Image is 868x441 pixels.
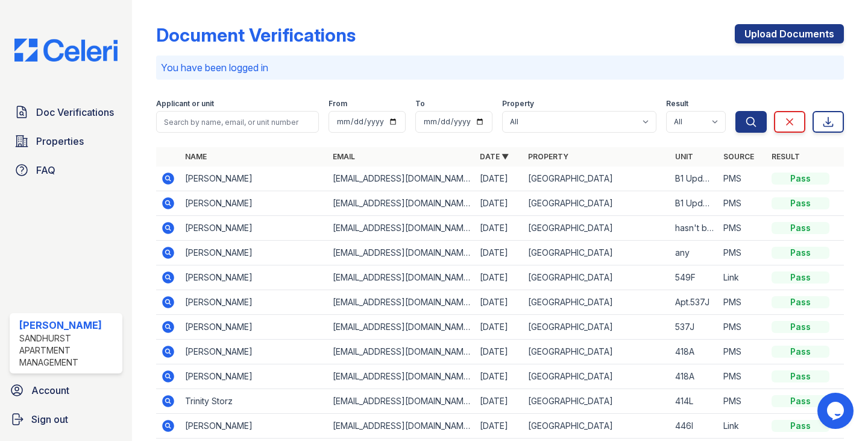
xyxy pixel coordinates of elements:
[475,414,523,439] td: [DATE]
[180,290,327,315] td: [PERSON_NAME]
[670,167,719,191] td: B1 Updated
[772,370,829,382] div: Pass
[670,414,719,439] td: 446I
[180,167,327,191] td: [PERSON_NAME]
[31,412,68,427] span: Sign out
[185,152,207,161] a: Name
[670,216,719,241] td: hasn't been assigned
[772,395,829,407] div: Pass
[156,111,319,133] input: Search by name, email, or unit number
[328,241,475,265] td: [EMAIL_ADDRESS][DOMAIN_NAME]
[156,24,356,46] div: Document Verifications
[475,364,523,389] td: [DATE]
[180,241,327,265] td: [PERSON_NAME]
[5,378,127,402] a: Account
[719,167,767,191] td: PMS
[10,158,122,182] a: FAQ
[523,290,670,315] td: [GEOGRAPHIC_DATA]
[328,265,475,290] td: [EMAIL_ADDRESS][DOMAIN_NAME]
[670,265,719,290] td: 549F
[772,296,829,308] div: Pass
[523,265,670,290] td: [GEOGRAPHIC_DATA]
[180,340,327,364] td: [PERSON_NAME]
[719,241,767,265] td: PMS
[5,39,127,62] img: CE_Logo_Blue-a8612792a0a2168367f1c8372b55b34899dd931a85d93a1a3d3e32e68fde9ad4.png
[31,383,69,398] span: Account
[180,315,327,340] td: [PERSON_NAME]
[523,216,670,241] td: [GEOGRAPHIC_DATA]
[772,152,800,161] a: Result
[523,167,670,191] td: [GEOGRAPHIC_DATA]
[10,100,122,124] a: Doc Verifications
[475,340,523,364] td: [DATE]
[670,315,719,340] td: 537J
[328,315,475,340] td: [EMAIL_ADDRESS][DOMAIN_NAME]
[719,191,767,216] td: PMS
[328,216,475,241] td: [EMAIL_ADDRESS][DOMAIN_NAME]
[523,414,670,439] td: [GEOGRAPHIC_DATA]
[475,290,523,315] td: [DATE]
[523,191,670,216] td: [GEOGRAPHIC_DATA]
[719,265,767,290] td: Link
[328,389,475,414] td: [EMAIL_ADDRESS][DOMAIN_NAME]
[328,414,475,439] td: [EMAIL_ADDRESS][DOMAIN_NAME]
[328,340,475,364] td: [EMAIL_ADDRESS][DOMAIN_NAME]
[670,191,719,216] td: B1 Updated
[475,216,523,241] td: [DATE]
[670,290,719,315] td: Apt.537J
[180,265,327,290] td: [PERSON_NAME]
[329,99,347,109] label: From
[180,414,327,439] td: [PERSON_NAME]
[475,315,523,340] td: [DATE]
[719,340,767,364] td: PMS
[719,290,767,315] td: PMS
[328,290,475,315] td: [EMAIL_ADDRESS][DOMAIN_NAME]
[670,364,719,389] td: 418A
[523,315,670,340] td: [GEOGRAPHIC_DATA]
[772,247,829,259] div: Pass
[475,389,523,414] td: [DATE]
[772,197,829,209] div: Pass
[161,60,839,75] p: You have been logged in
[772,173,829,185] div: Pass
[5,407,127,431] a: Sign out
[180,191,327,216] td: [PERSON_NAME]
[475,241,523,265] td: [DATE]
[156,99,214,109] label: Applicant or unit
[719,389,767,414] td: PMS
[475,167,523,191] td: [DATE]
[772,271,829,284] div: Pass
[666,99,688,109] label: Result
[36,134,84,148] span: Properties
[19,332,118,369] div: Sandhurst Apartment Management
[528,152,568,161] a: Property
[328,364,475,389] td: [EMAIL_ADDRESS][DOMAIN_NAME]
[670,340,719,364] td: 418A
[719,315,767,340] td: PMS
[36,105,114,119] span: Doc Verifications
[475,191,523,216] td: [DATE]
[328,167,475,191] td: [EMAIL_ADDRESS][DOMAIN_NAME]
[502,99,534,109] label: Property
[719,216,767,241] td: PMS
[523,389,670,414] td: [GEOGRAPHIC_DATA]
[772,321,829,333] div: Pass
[772,420,829,432] div: Pass
[333,152,355,161] a: Email
[817,393,856,429] iframe: chat widget
[670,389,719,414] td: 414L
[735,24,844,43] a: Upload Documents
[10,129,122,153] a: Properties
[523,364,670,389] td: [GEOGRAPHIC_DATA]
[670,241,719,265] td: any
[723,152,754,161] a: Source
[180,364,327,389] td: [PERSON_NAME]
[719,364,767,389] td: PMS
[36,163,55,177] span: FAQ
[719,414,767,439] td: Link
[523,241,670,265] td: [GEOGRAPHIC_DATA]
[475,265,523,290] td: [DATE]
[480,152,509,161] a: Date ▼
[675,152,693,161] a: Unit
